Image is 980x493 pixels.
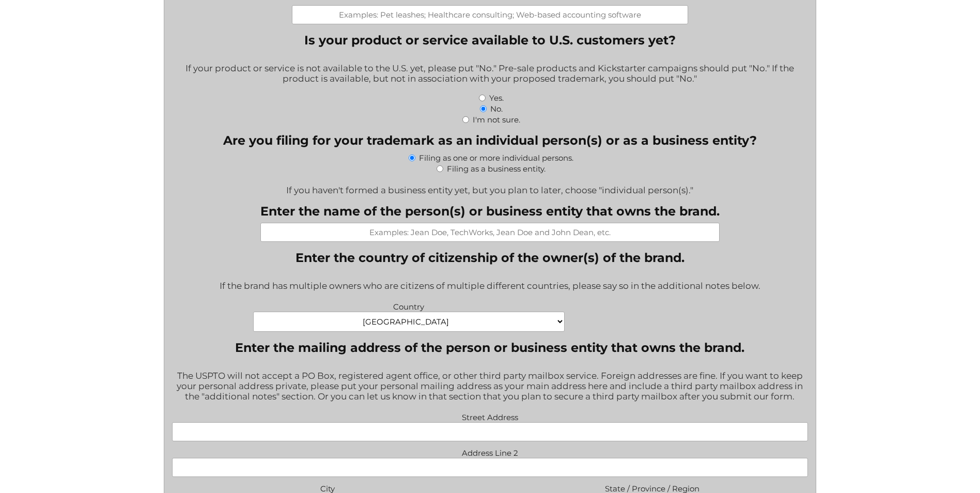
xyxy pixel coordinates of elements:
[172,274,808,299] div: If the brand has multiple owners who are citizens of multiple different countries, please say so ...
[295,250,685,265] legend: Enter the country of citizenship of the owner(s) of the brand.
[260,223,720,242] input: Examples: Jean Doe, TechWorks, Jean Doe and John Dean, etc.
[304,33,676,48] legend: Is your product or service available to U.S. customers yet?
[172,56,808,92] div: If your product or service is not available to the U.S. yet, please put "No." Pre-sale products a...
[419,153,573,163] label: Filing as one or more individual persons.
[172,410,808,422] label: Street Address
[489,93,504,103] label: Yes.
[490,104,503,114] label: No.
[172,364,808,410] div: The USPTO will not accept a PO Box, registered agent office, or other third party mailbox service...
[172,445,808,458] label: Address Line 2
[260,204,720,219] label: Enter the name of the person(s) or business entity that owns the brand.
[172,178,808,195] div: If you haven't formed a business entity yet, but you plan to later, choose "individual person(s)."
[292,5,688,24] input: Examples: Pet leashes; Healthcare consulting; Web-based accounting software
[223,133,757,148] legend: Are you filing for your trademark as an individual person(s) or as a business entity?
[235,340,744,355] legend: Enter the mailing address of the person or business entity that owns the brand.
[473,115,520,125] label: I'm not sure.
[253,299,565,312] label: Country
[447,164,546,174] label: Filing as a business entity.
